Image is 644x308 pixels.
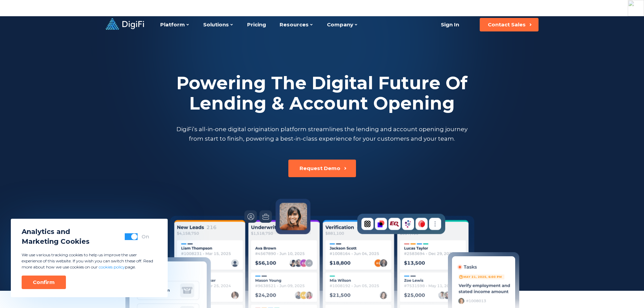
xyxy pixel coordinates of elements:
[175,124,469,143] p: DigiFi’s all-in-one digital origination platform streamlines the lending and account opening jour...
[280,14,313,36] div: Resources
[300,165,340,172] div: Request Demo
[99,264,125,269] a: cookies policy
[22,237,90,246] span: Marketing Cookies
[175,73,469,114] h2: Powering The Digital Future Of Lending & Account Opening
[22,252,157,270] p: We use various tracking cookies to help us improve the user experience of this website. If you wi...
[160,14,190,36] div: Platform
[480,18,539,31] button: Contact Sales
[327,14,358,36] div: Company
[247,14,266,36] a: Pricing
[22,276,66,289] button: Confirm
[433,18,468,31] a: Sign In
[203,14,234,36] div: Solutions
[22,227,90,237] span: Analytics and
[288,160,356,177] button: Request Demo
[488,21,526,28] div: Contact Sales
[33,279,55,286] div: Confirm
[142,233,149,240] div: On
